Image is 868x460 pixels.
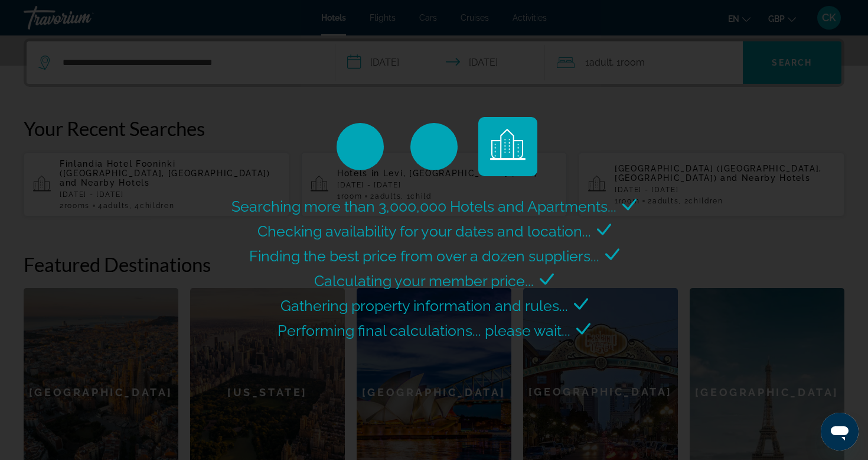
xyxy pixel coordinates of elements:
span: Finding the best price from over a dozen suppliers... [249,247,599,265]
span: Performing final calculations... please wait... [278,322,570,339]
span: Searching more than 3,000,000 Hotels and Apartments... [231,197,616,215]
span: Gathering property information and rules... [280,297,568,315]
span: Calculating your member price... [314,272,534,290]
iframe: Button to launch messaging window [821,413,859,451]
span: Checking availability for your dates and location... [257,222,591,240]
